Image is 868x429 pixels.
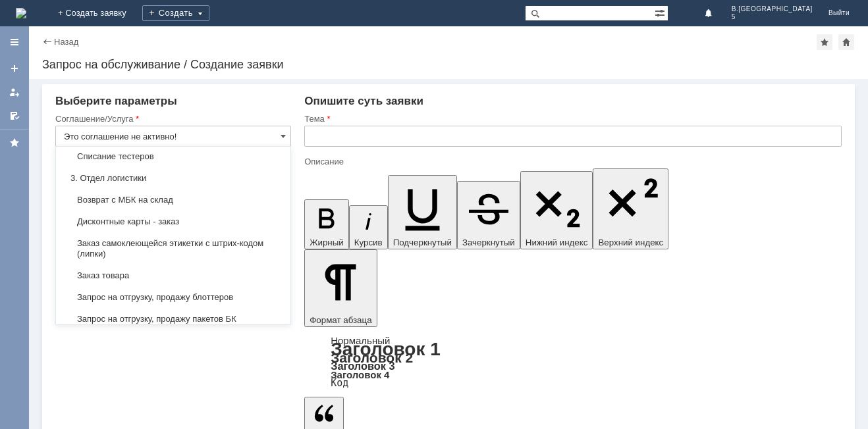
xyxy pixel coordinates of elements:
a: Код [331,377,348,389]
button: Верхний индекс [593,168,668,249]
div: Описание [304,157,839,166]
div: Добавить в избранное [817,34,832,50]
div: Формат абзаца [304,336,842,388]
span: Опишите суть заявки [304,95,423,107]
span: Нижний индекс [526,238,588,247]
a: Перейти на домашнюю страницу [16,8,26,18]
span: Заказ товара [64,270,283,281]
span: Выберите параметры [55,95,177,107]
span: В.[GEOGRAPHIC_DATA] [732,5,813,13]
div: Тема [304,114,839,123]
span: Списание тестеров [64,151,283,162]
div: Создать [142,5,209,21]
a: Мои согласования [4,105,25,126]
a: Заголовок 2 [331,350,413,365]
span: 5 [732,13,813,21]
a: Мои заявки [4,82,25,103]
span: Дисконтные карты - заказ [64,216,283,227]
div: Запрос на обслуживание / Создание заявки [42,58,855,71]
span: Запрос на отгрузку, продажу пакетов БК [64,314,283,324]
span: Жирный [310,238,344,247]
a: Заголовок 4 [331,369,389,380]
img: logo [16,8,26,18]
span: Зачеркнутый [462,238,515,247]
button: Зачеркнутый [457,181,520,249]
span: Возврат с МБК на склад [64,195,283,205]
a: Заголовок 1 [331,339,441,359]
div: Соглашение/Услуга [55,114,288,123]
span: Верхний индекс [598,238,663,247]
a: Заголовок 3 [331,360,394,372]
a: Создать заявку [4,58,25,79]
button: Формат абзаца [304,249,377,327]
span: Формат абзаца [310,315,371,325]
button: Подчеркнутый [388,175,457,249]
span: Расширенный поиск [655,6,668,18]
span: Запрос на отгрузку, продажу блоттеров [64,292,283,303]
button: Жирный [304,199,349,249]
span: 3. Отдел логистики [64,173,283,184]
span: Курсив [354,238,383,247]
div: Сделать домашней страницей [838,34,854,50]
button: Курсив [349,205,388,249]
span: Подчеркнутый [393,238,452,247]
a: Назад [54,37,78,47]
span: Заказ самоклеющейся этикетки с штрих-кодом (липки) [64,238,283,259]
a: Нормальный [331,335,390,346]
button: Нижний индекс [520,171,593,249]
